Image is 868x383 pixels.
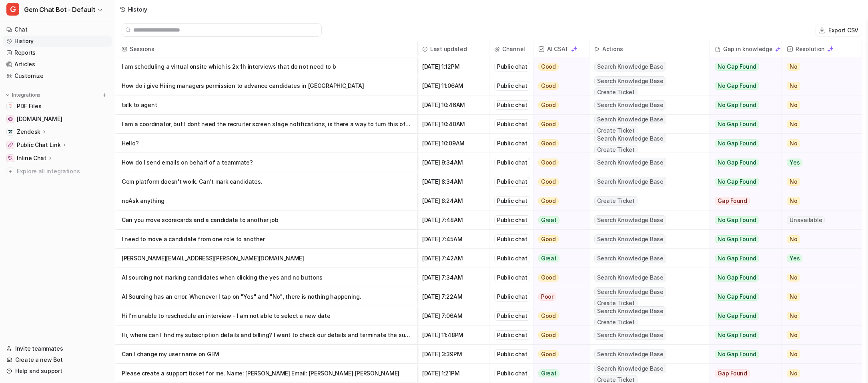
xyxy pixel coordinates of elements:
span: Good [538,235,559,243]
button: Poor [533,287,584,306]
a: Customize [3,70,112,81]
div: Public chat [494,62,530,71]
span: Gem Chat Bot - Default [24,4,95,15]
span: Search Knowledge Base [594,177,666,187]
span: Good [538,178,559,186]
span: Search Knowledge Base [594,100,666,110]
button: Good [533,95,584,115]
p: Gem platform doesn't work. Can't mark candidates. [122,172,411,191]
span: No [787,312,800,320]
div: Gap in knowledge [713,41,778,57]
button: No [782,115,855,134]
span: Search Knowledge Base [594,158,666,167]
button: No Gap Found [710,268,776,287]
p: Hi I'm unable to reschedule an interview - I am not able to select a new date [122,306,411,325]
p: Can you move scorecards and a candidate to another job [122,210,411,230]
p: Public Chat Link [17,141,61,149]
div: Public chat [494,196,530,206]
button: No [782,95,855,115]
span: Create Ticket [594,196,637,206]
span: No [787,178,800,186]
p: I am scheduling a virtual onsite which is 2x 1h interviews that do not need to b [122,57,411,76]
img: menu_add.svg [102,92,107,98]
img: Public Chat Link [8,143,13,147]
span: Search Knowledge Base [594,287,666,297]
img: Inline Chat [8,156,13,161]
span: Good [538,139,559,147]
span: Gap Found [715,197,750,205]
span: G [6,3,19,16]
div: Public chat [494,369,530,378]
button: No Gap Found [710,95,776,115]
span: No [787,274,800,282]
div: History [128,5,147,14]
span: Search Knowledge Base [594,115,666,124]
button: Good [533,115,584,134]
span: No [787,293,800,301]
span: Great [538,216,559,224]
button: No Gap Found [710,287,776,306]
button: Integrations [3,91,43,99]
span: Search Knowledge Base [594,364,666,373]
span: [DATE] 7:45AM [421,230,486,249]
button: Yes [782,249,855,268]
p: [PERSON_NAME][EMAIL_ADDRESS][PERSON_NAME][DOMAIN_NAME] [122,249,411,268]
button: Great [533,364,584,383]
p: talk to agent [122,95,411,115]
span: No [787,369,800,377]
span: [DATE] 7:06AM [421,306,486,325]
button: No Gap Found [710,306,776,325]
button: Export CSV [816,24,862,36]
span: [DATE] 8:34AM [421,172,486,191]
button: Good [533,325,584,345]
span: No [787,82,800,90]
a: Chat [3,24,112,35]
span: [DATE] 7:42AM [421,249,486,268]
span: No Gap Found [715,101,759,109]
button: No [782,57,855,76]
span: [DATE] 7:34AM [421,268,486,287]
span: Search Knowledge Base [594,134,666,143]
p: Hi, where can I find my subscription details and billing? I want to check our details and termina... [122,325,411,345]
button: No [782,268,855,287]
button: Good [533,268,584,287]
span: [DATE] 11:48PM [421,325,486,345]
button: Great [533,249,584,268]
div: Public chat [494,158,530,167]
span: Great [538,369,559,377]
button: No Gap Found [710,345,776,364]
button: No [782,345,855,364]
span: [DATE] 10:09AM [421,134,486,153]
span: No Gap Found [715,293,759,301]
h2: Actions [602,41,623,57]
button: Good [533,57,584,76]
button: No Gap Found [710,172,776,191]
button: No [782,287,855,306]
span: No Gap Found [715,159,759,167]
span: Good [538,350,559,358]
p: Hello? [122,134,411,153]
button: Good [533,153,584,172]
button: No [782,191,855,210]
button: Good [533,230,584,249]
button: No Gap Found [710,153,776,172]
span: Search Knowledge Base [594,306,666,316]
button: No [782,230,855,249]
span: Search Knowledge Base [594,62,666,71]
span: Create Ticket [594,318,637,327]
span: [DATE] 7:48AM [421,210,486,230]
button: No [782,325,855,345]
span: No [787,101,800,109]
a: Articles [3,59,112,70]
span: AI CSAT [537,41,586,57]
span: Search Knowledge Base [594,349,666,359]
button: No Gap Found [710,325,776,345]
span: No [787,331,800,339]
span: Create Ticket [594,145,637,155]
span: [DATE] 8:24AM [421,191,486,210]
span: Good [538,101,559,109]
span: Create Ticket [594,298,637,308]
span: No Gap Found [715,216,759,224]
div: Public chat [494,139,530,148]
span: No Gap Found [715,178,759,186]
